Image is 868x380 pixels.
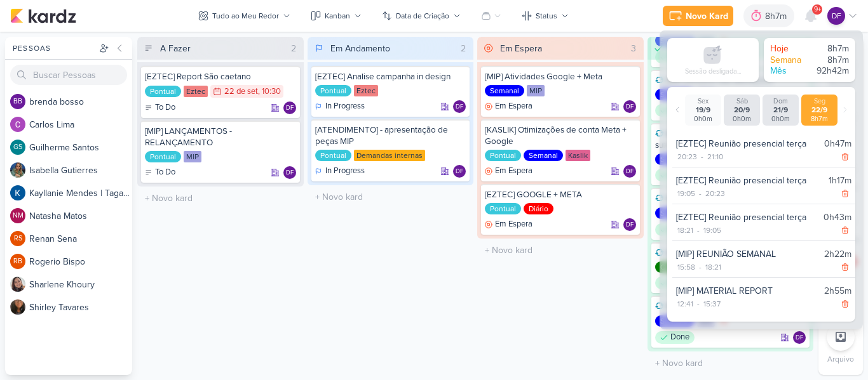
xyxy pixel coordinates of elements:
[485,218,532,231] div: Em Espera
[283,166,296,179] div: Responsável: Diego Freitas
[626,42,641,55] div: 3
[258,88,281,96] div: , 10:30
[29,278,132,291] div: S h a r l e n e K h o u r y
[145,151,181,162] div: Pontual
[29,141,132,154] div: G u i l h e r m e S a n t o s
[676,284,819,298] div: [MIP] MATERIAL REPORT
[283,102,296,114] div: Responsável: Diego Freitas
[330,42,390,55] div: Em Andamento
[145,166,175,179] div: To Do
[686,10,728,23] div: Novo Kard
[829,174,851,187] div: 1h17m
[726,115,757,123] div: 0h0m
[29,95,132,108] div: b r e n d a b o s s o
[655,261,700,273] div: Quinzenal
[814,4,821,15] span: 9+
[485,71,636,82] div: [MIP] Atividades Google + Meta
[485,100,532,113] div: Em Espera
[453,165,466,178] div: Diego Freitas
[286,105,294,112] p: DF
[676,211,818,224] div: [EZTEC] Reunião presencial terça
[29,301,132,314] div: S h i r l e y T a v a r e s
[29,209,132,223] div: N a t a s h a M a t o s
[13,213,24,219] p: NM
[354,85,378,96] div: Eztec
[14,235,22,242] p: RS
[453,100,466,113] div: Responsável: Diego Freitas
[495,100,532,113] p: Em Espera
[655,104,695,117] div: Done
[655,315,695,327] div: Semanal
[676,225,695,236] div: 18:21
[765,115,796,123] div: 0h0m
[527,85,545,96] div: MIP
[145,86,181,97] div: Pontual
[10,162,25,178] img: Isabella Gutierres
[315,150,351,161] div: Pontual
[160,42,191,55] div: A Fazer
[688,115,719,123] div: 0h0m
[688,97,719,105] div: Sex
[283,166,296,179] div: Diego Freitas
[485,124,636,147] div: [KASLIK] Otimizações de conta Meta + Google
[726,97,757,105] div: Sáb
[698,151,706,162] div: -
[676,151,698,162] div: 20:23
[145,126,296,148] div: [MIP] LANÇAMENTOS - RELANÇAMENTO
[676,137,819,150] div: [EZTEC] Reunião presencial terça
[811,43,849,55] div: 8h7m
[315,85,351,96] div: Pontual
[155,102,175,114] p: To Do
[456,169,463,175] p: DF
[804,105,835,115] div: 22/9
[495,165,532,178] p: Em Espera
[655,89,695,100] div: Semanal
[325,100,365,113] p: In Progress
[140,189,301,207] input: + Novo kard
[29,255,132,268] div: R o g e r i o B i s p o
[10,140,25,155] div: Guilherme Santos
[10,231,25,246] div: Renan Sena
[310,188,471,206] input: + Novo kard
[676,298,695,310] div: 12:41
[824,137,851,150] div: 0h47m
[650,354,811,372] input: + Novo kard
[626,222,634,228] p: DF
[10,65,127,85] input: Buscar Pessoas
[29,164,132,177] div: I s a b e l l a G u t i e r r e s
[824,284,851,298] div: 2h55m
[13,144,22,151] p: GS
[676,261,696,273] div: 15:58
[623,100,636,113] div: Diego Freitas
[827,7,845,25] div: Diego Freitas
[676,188,696,199] div: 19:05
[704,188,726,199] div: 20:23
[765,105,796,115] div: 21/9
[702,298,722,310] div: 15:37
[655,169,695,181] div: Done
[726,105,757,115] div: 20/9
[13,258,22,265] p: RB
[663,6,733,26] button: Novo Kard
[10,299,25,315] img: Shirley Tavares
[655,331,695,344] div: Done
[811,65,849,77] div: 92h42m
[10,8,76,23] img: kardz.app
[10,117,25,132] img: Carlos Lima
[485,150,521,161] div: Pontual
[315,124,466,147] div: [ATENDIMENTO] - apresentação de peças MIP
[286,170,294,176] p: DF
[793,331,806,344] div: Diego Freitas
[770,55,808,66] div: Semana
[283,102,296,114] div: Diego Freitas
[456,42,471,55] div: 2
[655,223,695,236] div: Done
[796,335,803,341] p: DF
[670,331,689,344] p: Done
[453,165,466,178] div: Responsável: Diego Freitas
[626,169,634,175] p: DF
[811,55,849,66] div: 8h7m
[824,247,851,261] div: 2h22m
[623,100,636,113] div: Responsável: Diego Freitas
[623,218,636,231] div: Responsável: Diego Freitas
